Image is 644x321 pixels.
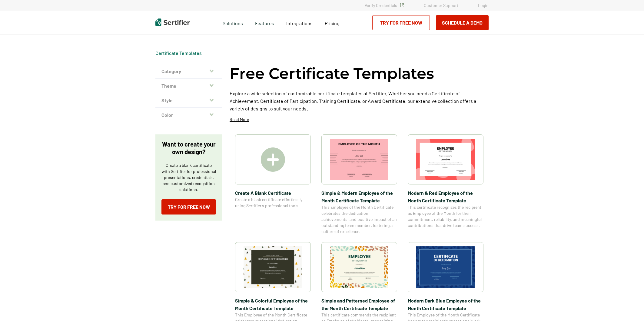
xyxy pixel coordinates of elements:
a: Pricing [325,19,340,26]
a: Simple & Modern Employee of the Month Certificate TemplateSimple & Modern Employee of the Month C... [321,134,397,235]
span: Modern Dark Blue Employee of the Month Certificate Template [408,297,483,312]
p: Read More [230,117,249,123]
img: Modern & Red Employee of the Month Certificate Template [416,139,475,180]
img: Sertifier | Digital Credentialing Platform [155,19,190,26]
h1: Free Certificate Templates [230,64,434,83]
span: Modern & Red Employee of the Month Certificate Template [408,189,483,204]
a: Try for Free Now [372,15,430,30]
img: Simple & Colorful Employee of the Month Certificate Template [244,246,302,288]
img: Verified [400,3,404,7]
a: Verify Credentials [365,3,404,8]
a: Try for Free Now [161,199,216,215]
a: Integrations [286,19,313,26]
a: Customer Support [424,3,458,8]
span: Integrations [286,20,313,26]
span: Create A Blank Certificate [235,189,311,197]
p: Explore a wide selection of customizable certificate templates at Sertifier. Whether you need a C... [230,90,489,112]
span: Simple and Patterned Employee of the Month Certificate Template [321,297,397,312]
div: Breadcrumb [155,50,202,56]
img: Create A Blank Certificate [261,147,285,172]
span: Features [255,19,274,26]
button: Category [155,64,222,79]
img: Simple and Patterned Employee of the Month Certificate Template [330,246,389,288]
span: Pricing [325,20,340,26]
button: Theme [155,79,222,93]
span: Simple & Colorful Employee of the Month Certificate Template [235,297,311,312]
span: Simple & Modern Employee of the Month Certificate Template [321,189,397,204]
p: Create a blank certificate with Sertifier for professional presentations, credentials, and custom... [161,162,216,193]
a: Certificate Templates [155,50,202,56]
a: Modern & Red Employee of the Month Certificate TemplateModern & Red Employee of the Month Certifi... [408,134,483,235]
img: Simple & Modern Employee of the Month Certificate Template [330,139,389,180]
span: Create a blank certificate effortlessly using Sertifier’s professional tools. [235,197,311,209]
a: Login [478,3,489,8]
button: Style [155,93,222,108]
span: This Employee of the Month Certificate celebrates the dedication, achievements, and positive impa... [321,204,397,235]
img: Modern Dark Blue Employee of the Month Certificate Template [416,246,475,288]
p: Want to create your own design? [161,140,216,156]
button: Color [155,108,222,122]
span: Solutions [223,19,243,26]
span: This certificate recognizes the recipient as Employee of the Month for their commitment, reliabil... [408,204,483,228]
